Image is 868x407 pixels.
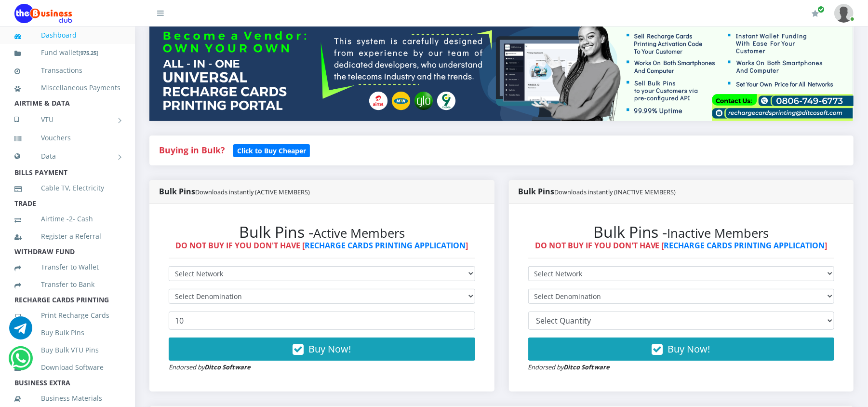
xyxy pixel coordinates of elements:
a: Data [14,144,120,168]
small: Downloads instantly (ACTIVE MEMBERS) [195,188,310,196]
a: Download Software [14,356,120,379]
h2: Bulk Pins - [169,223,475,241]
a: Cable TV, Electricity [14,177,120,199]
a: Fund wallet[975.25] [14,41,120,64]
b: Click to Buy Cheaper [237,146,306,155]
span: Buy Now! [668,342,710,355]
img: Logo [14,4,72,23]
a: Chat for support [9,324,32,339]
small: Endorsed by [169,363,251,371]
a: RECHARGE CARDS PRINTING APPLICATION [664,240,825,251]
strong: DO NOT BUY IF YOU DON'T HAVE [ ] [535,240,828,251]
a: Dashboard [14,24,120,46]
strong: Bulk Pins [159,186,310,197]
small: Inactive Members [668,225,769,242]
h2: Bulk Pins - [528,223,835,241]
a: Buy Bulk Pins [14,322,120,344]
input: Enter Quantity [169,312,475,330]
a: VTU [14,108,120,132]
a: Register a Referral [14,225,120,247]
img: multitenant_rcp.png [149,24,854,121]
span: Renew/Upgrade Subscription [817,6,825,13]
a: Transactions [14,59,120,81]
a: Print Recharge Cards [14,304,120,326]
b: 975.25 [80,49,96,56]
small: [ ] [79,49,98,56]
a: Miscellaneous Payments [14,77,120,99]
button: Buy Now! [169,338,475,361]
strong: Buying in Bulk? [159,144,225,156]
a: Airtime -2- Cash [14,208,120,230]
a: Buy Bulk VTU Pins [14,339,120,361]
a: Chat for support [11,354,31,370]
a: Click to Buy Cheaper [233,144,310,156]
button: Buy Now! [528,338,835,361]
a: Transfer to Wallet [14,256,120,278]
strong: Ditco Software [204,363,251,371]
strong: Bulk Pins [519,186,676,197]
a: RECHARGE CARDS PRINTING APPLICATION [305,240,466,251]
small: Endorsed by [528,363,610,371]
small: Downloads instantly (INACTIVE MEMBERS) [555,188,676,196]
span: Buy Now! [308,342,351,355]
a: Vouchers [14,127,120,149]
strong: Ditco Software [564,363,610,371]
strong: DO NOT BUY IF YOU DON'T HAVE [ ] [175,240,468,251]
img: User [834,4,854,23]
a: Transfer to Bank [14,273,120,296]
small: Active Members [313,225,405,242]
i: Renew/Upgrade Subscription [812,10,819,17]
